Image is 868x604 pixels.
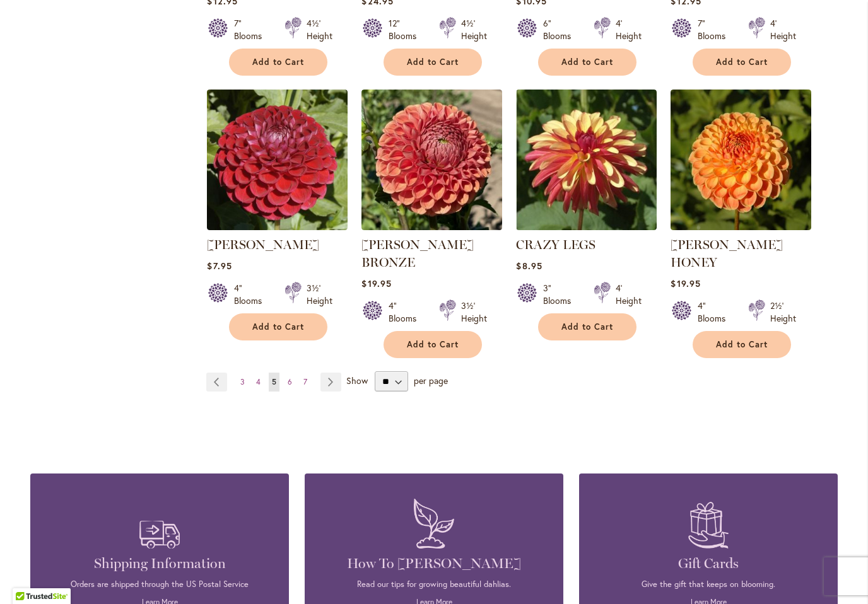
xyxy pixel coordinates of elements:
a: CORNEL [207,221,348,233]
p: Orders are shipped through the US Postal Service [49,579,270,590]
a: 4 [253,373,264,392]
p: Read our tips for growing beautiful dahlias. [324,579,544,590]
img: CORNEL [207,90,348,230]
div: 7" Blooms [698,17,733,42]
a: 7 [300,373,310,392]
div: 12" Blooms [389,17,424,42]
span: Add to Cart [561,57,613,67]
span: Add to Cart [716,339,768,350]
a: 3 [237,373,248,392]
span: Add to Cart [407,339,459,350]
button: Add to Cart [384,331,482,358]
span: Add to Cart [252,57,304,67]
span: per page [414,375,448,386]
span: 6 [288,377,292,386]
span: 3 [240,377,245,386]
span: $8.95 [516,260,542,272]
div: 4" Blooms [389,299,424,325]
span: Show [346,375,368,386]
div: 4" Blooms [698,299,733,325]
a: [PERSON_NAME] HONEY [671,237,783,270]
span: 5 [272,377,276,386]
span: Add to Cart [561,322,613,332]
div: 7" Blooms [234,17,269,42]
div: 3½' Height [307,282,332,307]
button: Add to Cart [693,331,791,358]
div: 4" Blooms [234,282,269,307]
button: Add to Cart [229,49,327,76]
h4: Shipping Information [49,555,270,572]
button: Add to Cart [229,313,327,340]
a: 6 [284,373,295,392]
button: Add to Cart [538,313,636,340]
a: CRICHTON HONEY [671,221,811,233]
button: Add to Cart [693,49,791,76]
img: CORNEL BRONZE [361,90,502,230]
span: 7 [303,377,307,386]
span: $19.95 [671,277,700,289]
a: [PERSON_NAME] BRONZE [361,237,474,270]
iframe: Launch Accessibility Center [9,559,45,595]
div: 4½' Height [461,17,487,42]
button: Add to Cart [384,49,482,76]
div: 4' Height [616,282,642,307]
img: CRICHTON HONEY [671,90,811,230]
span: $19.95 [361,277,391,289]
span: $7.95 [207,260,232,272]
div: 3½' Height [461,299,487,325]
div: 4½' Height [307,17,332,42]
h4: How To [PERSON_NAME] [324,555,544,572]
span: 4 [256,377,261,386]
div: 2½' Height [770,299,796,325]
span: Add to Cart [407,57,459,67]
div: 6" Blooms [543,17,578,42]
a: CRAZY LEGS [516,221,657,233]
a: CORNEL BRONZE [361,221,502,233]
a: [PERSON_NAME] [207,237,319,252]
a: CRAZY LEGS [516,237,595,252]
h4: Gift Cards [598,555,819,572]
p: Give the gift that keeps on blooming. [598,579,819,590]
div: 4' Height [770,17,796,42]
div: 3" Blooms [543,282,578,307]
img: CRAZY LEGS [516,90,657,230]
span: Add to Cart [716,57,768,67]
div: 4' Height [616,17,642,42]
button: Add to Cart [538,49,636,76]
span: Add to Cart [252,322,304,332]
